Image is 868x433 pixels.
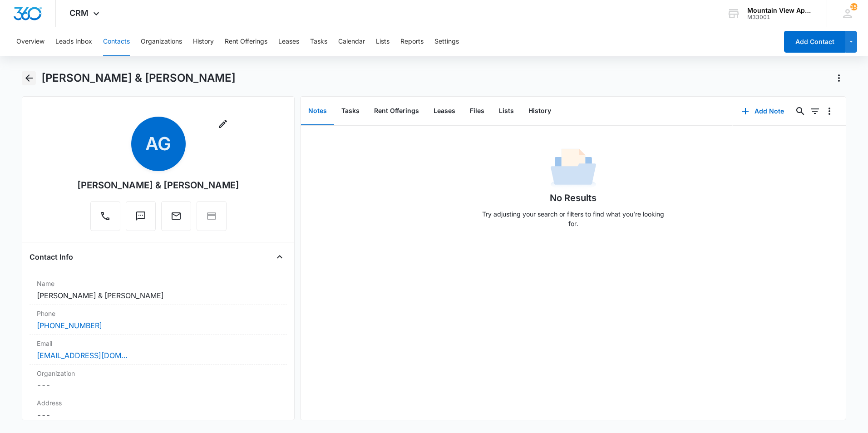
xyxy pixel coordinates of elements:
button: Tasks [334,97,367,125]
button: Organizations [141,27,182,56]
button: Email [161,201,191,231]
div: [PERSON_NAME] & [PERSON_NAME] [77,178,239,192]
button: Notes [301,97,334,125]
button: Calendar [338,27,365,56]
button: History [521,97,558,125]
label: Address [37,398,280,408]
button: History [193,27,214,56]
button: Contacts [103,27,130,56]
dd: [PERSON_NAME] & [PERSON_NAME] [37,290,280,301]
a: [PHONE_NUMBER] [37,320,102,331]
label: Name [37,279,280,288]
dd: --- [37,409,280,420]
button: Lists [492,97,521,125]
button: Text [126,201,156,231]
label: Phone [37,309,280,318]
button: Files [463,97,492,125]
button: Rent Offerings [367,97,426,125]
div: notifications count [850,3,858,10]
div: account name [747,7,814,14]
button: Settings [434,27,459,56]
button: Leases [278,27,299,56]
div: Email[EMAIL_ADDRESS][DOMAIN_NAME] [30,335,287,365]
button: Add Contact [784,31,845,53]
button: Rent Offerings [225,27,267,56]
button: Overflow Menu [822,104,837,118]
div: Name[PERSON_NAME] & [PERSON_NAME] [30,275,287,305]
button: Close [272,250,287,264]
button: Leases [426,97,463,125]
a: Call [90,215,120,223]
a: Text [126,215,156,223]
div: account id [747,14,814,20]
div: Organization--- [30,365,287,394]
p: Try adjusting your search or filters to find what you’re looking for. [478,209,669,228]
button: Reports [400,27,424,56]
h1: [PERSON_NAME] & [PERSON_NAME] [41,71,236,85]
button: Tasks [310,27,327,56]
dd: --- [37,380,280,391]
label: Email [37,339,280,348]
button: Overview [16,27,44,56]
button: Call [90,201,120,231]
button: Lists [376,27,390,56]
h1: No Results [550,191,597,205]
label: Organization [37,369,280,378]
button: Search... [793,104,808,118]
button: Add Note [733,100,793,122]
button: Actions [832,71,846,85]
button: Filters [808,104,822,118]
span: AG [131,117,186,171]
button: Leads Inbox [55,27,92,56]
a: Email [161,215,191,223]
img: No Data [551,146,596,191]
span: 158 [850,3,858,10]
div: Phone[PHONE_NUMBER] [30,305,287,335]
a: [EMAIL_ADDRESS][DOMAIN_NAME] [37,350,128,361]
div: Address--- [30,394,287,424]
h4: Contact Info [30,251,73,262]
span: CRM [69,8,89,18]
button: Back [22,71,36,85]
